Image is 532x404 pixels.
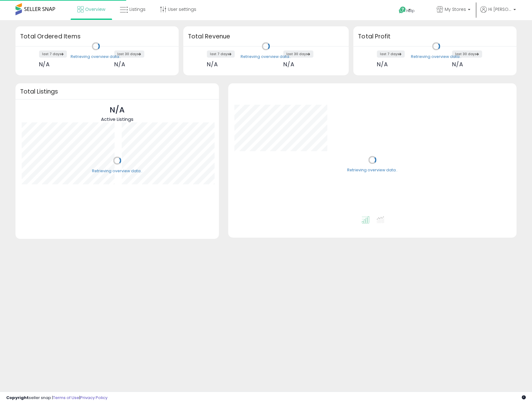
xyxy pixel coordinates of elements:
[411,54,461,59] div: Retrieving overview data..
[406,8,415,13] span: Help
[399,6,406,14] i: Get Help
[71,54,121,59] div: Retrieving overview data..
[92,168,142,174] div: Retrieving overview data..
[488,6,512,12] span: Hi [PERSON_NAME]
[480,6,516,20] a: Hi [PERSON_NAME]
[394,2,427,20] a: Help
[85,6,105,12] span: Overview
[241,54,291,59] div: Retrieving overview data..
[347,168,398,173] div: Retrieving overview data..
[129,6,146,12] span: Listings
[445,6,466,12] span: My Stores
